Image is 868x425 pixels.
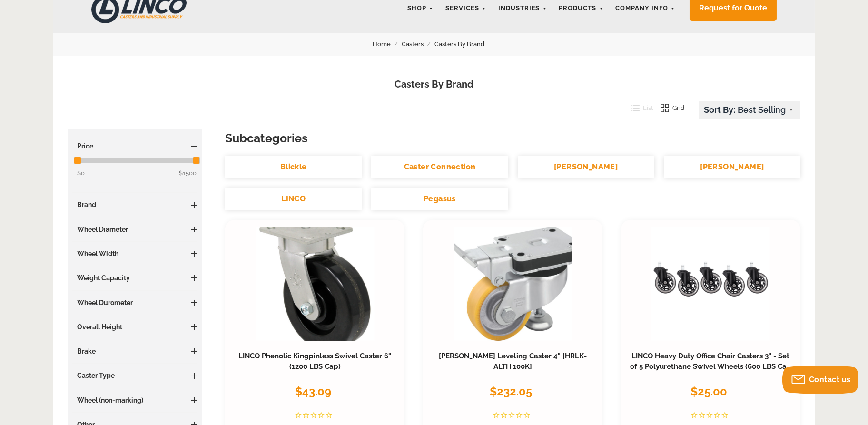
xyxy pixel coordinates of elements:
a: [PERSON_NAME] Leveling Caster 4" [HRLK-ALTH 100K] [439,352,587,371]
h3: Price [72,141,197,151]
h3: Wheel (non-marking) [72,395,197,405]
span: $43.09 [295,385,331,398]
span: $232.05 [490,385,532,398]
h3: Wheel Diameter [72,225,197,234]
button: Contact us [782,366,858,394]
button: Grid [653,101,685,115]
a: Casters [402,39,434,49]
a: Casters By Brand [434,39,495,49]
h3: Brand [72,200,197,209]
h3: Brake [72,346,197,356]
a: [PERSON_NAME] [518,156,654,178]
h3: Caster Type [72,371,197,380]
h1: Casters By Brand [68,78,800,91]
span: $1500 [179,168,197,178]
h3: Wheel Durometer [72,298,197,307]
h3: Overall Height [72,322,197,332]
span: $0 [77,169,85,177]
a: LINCO Heavy Duty Office Chair Casters 3" - Set of 5 Polyurethane Swivel Wheels (600 LBS Cap Combi... [630,352,791,381]
h3: Wheel Width [72,249,197,258]
button: List [624,101,653,115]
h3: Weight Capacity [72,273,197,283]
a: Blickle [225,156,362,178]
a: [PERSON_NAME] [664,156,800,178]
span: $25.00 [690,385,727,398]
a: LINCO [225,188,362,210]
a: Pegasus [371,188,508,210]
a: Caster Connection [371,156,508,178]
a: Home [373,39,402,49]
span: Contact us [809,375,851,384]
a: LINCO Phenolic Kingpinless Swivel Caster 6" (1200 LBS Cap) [238,352,391,371]
h3: Subcategories [225,129,800,147]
